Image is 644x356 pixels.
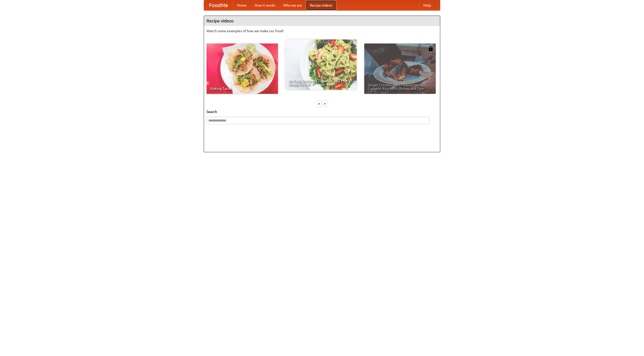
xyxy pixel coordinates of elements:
a: Who we are [279,0,306,10]
a: Home [233,0,251,10]
a: FoodMe [204,0,233,10]
a: Help [419,0,435,10]
div: » [323,100,327,107]
a: Recipe videos [306,0,336,10]
h4: Recipe videos [204,16,440,26]
a: An Easy, Summery Tomato Pasta That's Ready for Fall [285,39,357,90]
img: 483408.png [428,46,433,51]
p: Watch some examples of how we make our food! [207,28,437,33]
span: An Easy, Summery Tomato Pasta That's Ready for Fall [289,79,353,86]
a: Making Tacos [207,44,278,94]
div: « [317,100,321,107]
span: Making Tacos [210,87,274,90]
h5: Search [207,109,437,114]
a: How it works [251,0,279,10]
